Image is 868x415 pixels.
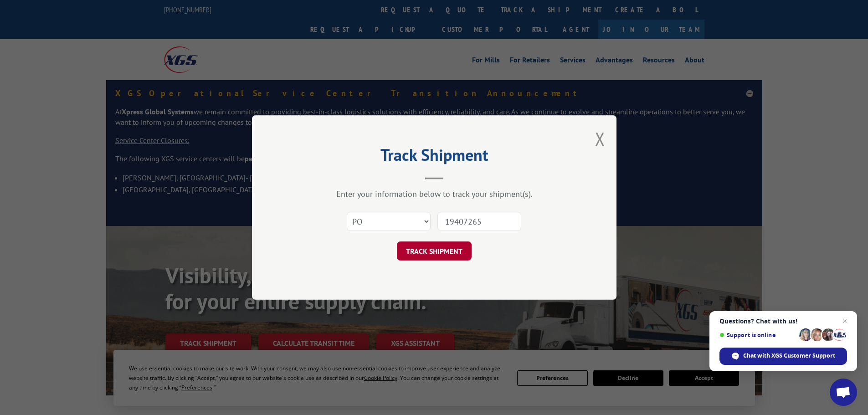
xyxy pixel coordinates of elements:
[830,379,857,406] a: Open chat
[595,127,605,151] button: Close modal
[437,212,521,231] input: Number(s)
[743,352,835,360] span: Chat with XGS Customer Support
[298,149,571,166] h2: Track Shipment
[719,348,847,365] span: Chat with XGS Customer Support
[719,318,847,325] span: Questions? Chat with us!
[298,189,571,199] div: Enter your information below to track your shipment(s).
[719,332,796,338] span: Support is online
[397,241,472,261] button: TRACK SHIPMENT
